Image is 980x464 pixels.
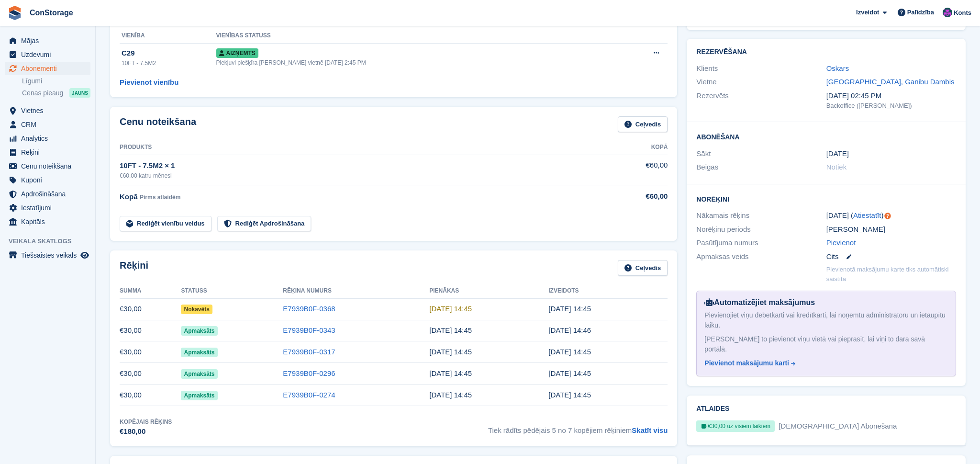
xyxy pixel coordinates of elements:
div: Tooltip anchor [883,212,892,220]
a: Pievienot vienību [120,77,178,88]
span: Pirms atlaidēm [140,194,180,201]
time: 2025-06-05 11:45:27 UTC [429,391,472,399]
p: Pievienotā maksājumu karte tiks automātiski saistīta [826,265,956,283]
time: 2025-10-04 11:45:58 UTC [548,305,591,313]
div: C29 [122,48,216,59]
td: €30,00 [120,385,181,406]
time: 2025-07-05 11:45:27 UTC [429,369,472,377]
a: Līgumi [22,77,90,86]
a: Ceļvedis [618,260,668,276]
span: Rēķini [21,146,78,159]
div: Klients [696,63,826,74]
a: Rediģēt Apdrošināšana [217,216,312,232]
span: Analytics [21,132,78,145]
span: Apmaksāts [181,369,217,379]
div: Pievienojiet viņu debetkarti vai kredītkarti, lai noņemtu administratoru un ietaupītu laiku. [704,310,948,330]
a: menu [5,48,90,61]
div: [DATE] 02:45 PM [826,91,956,102]
span: Aizņemts [216,48,258,58]
th: Izveidots [548,283,668,299]
td: €60,00 [612,155,668,185]
a: Cenas pieaug JAUNS [22,88,90,98]
a: menu [5,215,90,228]
div: Sākt [696,148,826,159]
h2: Norēķini [696,194,956,204]
h2: Atlaides [696,405,956,413]
div: Apmaksas veids [696,251,826,262]
a: Skatīt visu [632,426,668,434]
a: E7939B0F-0368 [283,305,335,313]
a: menu [5,146,90,159]
span: Cenu noteikšana [21,159,78,173]
span: Tiešsaistes veikals [21,249,78,262]
a: Pievienot [826,238,856,249]
td: €30,00 [120,341,181,363]
div: €60,00 [612,191,668,202]
img: stora-icon-8386f47178a22dfd0bd8f6a31ec36ba5ce8667c1dd55bd0f319d3a0aa187defe.svg [8,6,22,20]
h2: Rezervēšana [696,48,956,56]
div: Pievienot maksājumu karti [704,358,789,368]
th: Rēķina numurs [283,283,429,299]
h2: Abonēšana [696,132,956,141]
span: Vietnes [21,104,78,117]
span: Tiek rādīts pēdējais 5 no 7 kopējiem rēķiniem [488,418,668,437]
th: Summa [120,283,181,299]
div: 10FT - 7.5M2 [122,59,216,68]
div: Norēķinu periods [696,224,826,235]
div: Pasūtījuma numurs [696,238,826,249]
th: Kopā [612,140,668,155]
a: Pievienot maksājumu karti [704,358,944,368]
time: 2025-08-04 11:45:33 UTC [548,348,591,356]
a: menu [5,159,90,173]
a: menu [5,118,90,131]
div: Automatizējiet maksājumus [704,297,948,308]
time: 2025-07-04 11:45:29 UTC [548,369,591,377]
div: €30,00 uz visiem laikiem [696,420,775,432]
time: 2025-04-03 22:00:00 UTC [826,148,849,159]
a: menu [5,187,90,201]
a: menu [5,201,90,215]
span: Apmaksāts [181,391,217,400]
a: E7939B0F-0296 [283,369,335,377]
a: Ceļvedis [618,116,668,132]
div: JAUNS [69,88,90,98]
a: menu [5,104,90,117]
div: Kopējais rēķins [120,418,172,426]
span: Apmaksāts [181,348,217,357]
span: Abonementi [21,62,78,75]
div: [PERSON_NAME] [826,224,956,235]
a: E7939B0F-0274 [283,391,335,399]
time: 2025-09-05 11:45:27 UTC [429,326,472,334]
span: Veikala skatlogs [9,237,95,246]
a: [GEOGRAPHIC_DATA], Ganibu Dambis [826,78,955,86]
a: Oskars [826,64,849,72]
th: Statuss [181,283,283,299]
h2: Rēķini [120,260,148,276]
div: Nākamais rēķins [696,210,826,221]
span: CRM [21,118,78,131]
time: 2025-10-05 11:45:27 UTC [429,305,472,313]
a: menu [5,132,90,145]
div: Rezervēts [696,91,826,111]
div: Backoffice ([PERSON_NAME]) [826,101,956,111]
h2: Cenu noteikšana [120,116,196,132]
th: Pienākas [429,283,548,299]
div: €60,00 katru mēnesi [120,171,612,180]
div: [PERSON_NAME] to pievienot viņu vietā vai pieprasīt, lai viņi to dara savā portālā. [704,334,948,354]
div: Vietne [696,77,826,88]
th: Produkts [120,140,612,155]
a: menu [5,62,90,75]
span: Kapitāls [21,215,78,228]
time: 2025-09-04 11:46:18 UTC [548,326,591,334]
span: Apdrošināšana [21,187,78,201]
td: €30,00 [120,298,181,320]
span: Izveidot [856,8,879,17]
div: 10FT - 7.5M2 × 1 [120,160,612,171]
span: Uzdevumi [21,48,78,61]
span: Iestatījumi [21,201,78,215]
img: Aleksandrs Gnedovs [943,8,952,17]
div: Beigas [696,162,826,173]
td: €30,00 [120,320,181,341]
span: Palīdzība [907,8,934,17]
div: [DATE] ( ) [826,210,956,221]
